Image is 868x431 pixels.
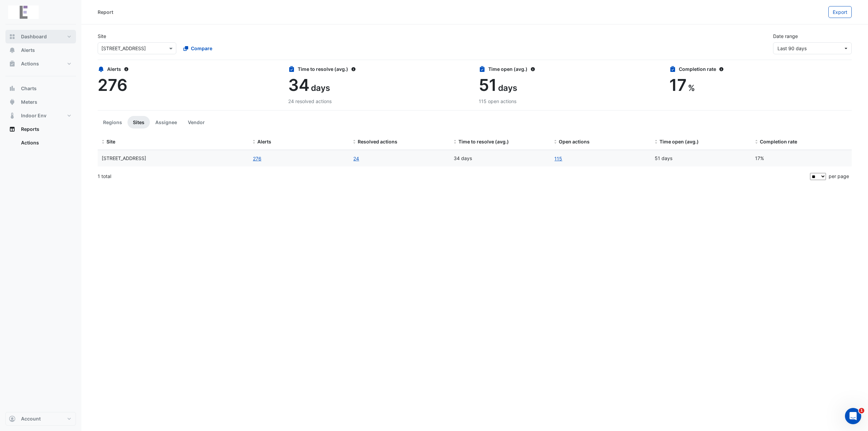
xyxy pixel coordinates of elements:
span: days [311,83,330,93]
button: Last 90 days [773,42,852,54]
button: Meters [5,95,76,109]
app-icon: Reports [9,126,16,133]
span: Charts [21,85,37,92]
button: Indoor Env [5,109,76,122]
div: 51 days [655,155,747,162]
span: Open actions [559,139,590,144]
div: Completion (%) = Resolved Actions / (Resolved Actions + Open Actions) [755,138,848,146]
span: days [498,83,517,93]
span: 51 [479,75,497,95]
button: Alerts [5,43,76,57]
div: 34 days [454,155,546,162]
div: 24 resolved actions [288,98,471,105]
app-icon: Dashboard [9,33,16,40]
app-icon: Meters [9,99,16,105]
span: Actions [21,60,39,67]
app-icon: Indoor Env [9,112,16,119]
span: per page [829,173,849,179]
button: Reports [5,122,76,136]
a: 24 [353,155,359,162]
button: Compare [179,42,217,54]
a: Actions [16,136,76,150]
button: Dashboard [5,30,76,43]
span: 480 Swan St [102,155,146,161]
button: Sites [127,116,150,129]
div: 115 open actions [479,98,661,105]
button: 276 [253,155,262,162]
label: Site [98,33,106,40]
span: 276 [98,75,127,95]
span: Account [21,415,41,422]
span: Alerts [21,47,35,54]
app-icon: Alerts [9,47,16,54]
app-icon: Actions [9,60,16,67]
span: 34 [288,75,310,95]
button: Assignee [150,116,182,129]
span: Time open (avg.) [659,139,699,144]
span: 17 [669,75,687,95]
span: 1 [859,408,864,413]
span: Completion rate [760,139,797,144]
div: 1 total [98,168,809,185]
button: Vendor [182,116,210,129]
span: Site [106,139,115,144]
span: Reports [21,126,39,133]
span: % [688,83,695,93]
a: 115 [554,155,563,162]
span: Compare [191,45,212,52]
label: Date range [773,33,798,40]
app-icon: Charts [9,85,16,92]
iframe: Intercom live chat [845,408,861,424]
span: Alerts [257,139,271,144]
div: Reports [5,136,76,152]
button: Actions [5,57,76,71]
img: Company Logo [8,5,39,19]
span: Time to resolve (avg.) [458,139,509,144]
button: Regions [98,116,127,129]
div: Report [98,8,113,16]
div: Time open (avg.) [479,65,661,73]
div: Alerts [98,65,280,73]
span: Export [833,9,847,15]
button: Charts [5,82,76,95]
div: Time to resolve (avg.) [288,65,471,73]
span: 04 Jun 25 - 02 Sep 25 [777,45,807,51]
div: 17% [755,155,848,162]
button: Export [828,6,852,18]
span: Meters [21,99,37,105]
div: Completion rate [669,65,852,73]
span: Indoor Env [21,112,46,119]
span: Resolved actions [358,139,397,144]
button: Account [5,412,76,426]
span: Dashboard [21,33,47,40]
